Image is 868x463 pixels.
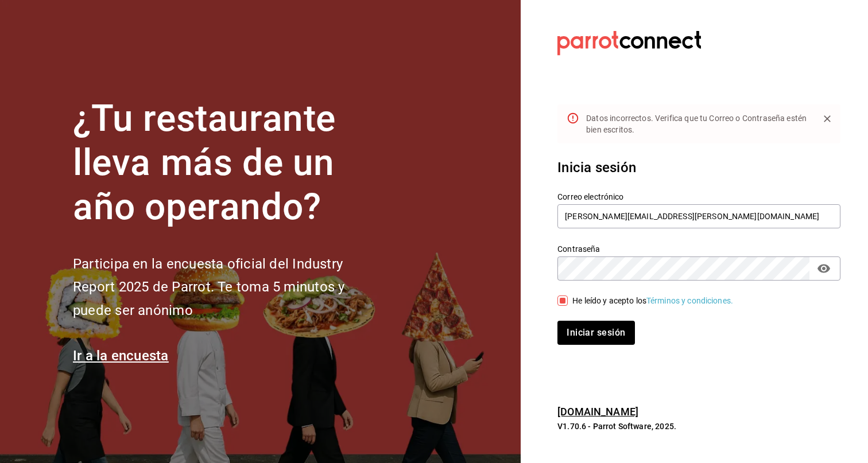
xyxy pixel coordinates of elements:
div: He leído y acepto los [572,295,733,307]
p: V1.70.6 - Parrot Software, 2025. [557,421,840,432]
h3: Inicia sesión [557,157,840,178]
button: Close [819,110,836,127]
label: Contraseña [557,245,840,253]
a: Ir a la encuesta [73,348,169,364]
a: [DOMAIN_NAME] [557,406,638,418]
h2: Participa en la encuesta oficial del Industry Report 2025 de Parrot. Te toma 5 minutos y puede se... [73,252,383,322]
input: Ingresa tu correo electrónico [557,204,840,228]
a: Términos y condiciones. [646,296,733,305]
label: Correo electrónico [557,193,840,201]
div: Datos incorrectos. Verifica que tu Correo o Contraseña estén bien escritos. [586,108,809,140]
button: passwordField [814,259,834,278]
h1: ¿Tu restaurante lleva más de un año operando? [73,97,383,229]
button: Iniciar sesión [557,321,634,345]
